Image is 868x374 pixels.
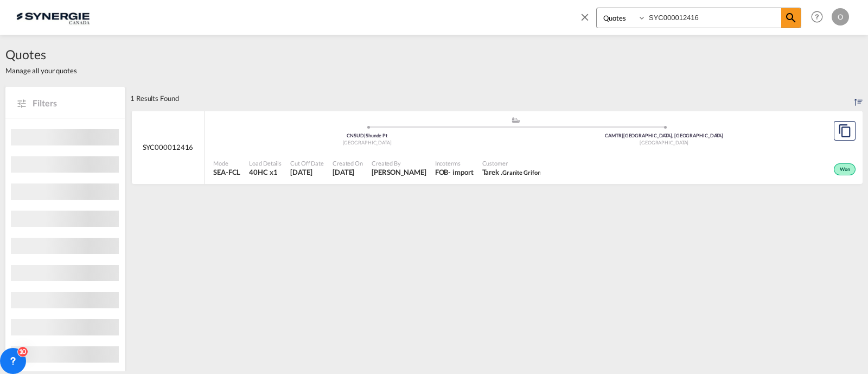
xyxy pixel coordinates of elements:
[16,5,90,29] img: 1f56c880d42311ef80fc7dca854c8e59.png
[213,167,240,177] span: SEA-FCL
[132,111,863,185] div: SYC000012416 assets/icons/custom/ship-fill.svgassets/icons/custom/roll-o-plane.svgOriginShunde Pt...
[646,8,781,27] input: Enter Quotation Number
[838,124,851,137] md-icon: assets/icons/custom/copyQuote.svg
[854,86,863,110] div: Sort by: Created On
[130,86,179,110] div: 1 Results Found
[502,169,541,176] span: Granite Grifon
[808,8,826,26] span: Help
[579,8,596,34] span: icon-close
[333,159,363,167] span: Created On
[840,166,853,174] span: Won
[784,11,797,24] md-icon: icon-magnify
[213,159,240,167] span: Mode
[33,97,114,109] span: Filters
[622,132,623,138] span: |
[343,140,392,145] span: [GEOGRAPHIC_DATA]
[435,159,474,167] span: Incoterms
[372,159,426,167] span: Created By
[482,167,541,177] span: Tarek . Granite Grifon
[249,159,282,167] span: Load Details
[448,167,473,177] div: - import
[435,167,449,177] div: FOB
[290,167,324,177] span: 13 Jun 2025
[605,132,723,138] span: CAMTR [GEOGRAPHIC_DATA], [GEOGRAPHIC_DATA]
[482,159,541,167] span: Customer
[333,167,363,177] span: 13 Jun 2025
[5,46,77,63] span: Quotes
[364,132,366,138] span: |
[781,8,801,28] span: icon-magnify
[579,11,591,23] md-icon: icon-close
[347,132,387,138] span: CNSUD Shunde Pt
[832,8,849,26] div: O
[640,140,688,145] span: [GEOGRAPHIC_DATA]
[834,121,856,141] button: Copy Quote
[435,167,474,177] div: FOB import
[834,163,856,175] div: Won
[290,159,324,167] span: Cut Off Date
[808,8,832,27] div: Help
[372,167,426,177] span: Adriana Groposila
[509,117,522,123] md-icon: assets/icons/custom/ship-fill.svg
[249,167,282,177] span: 40HC x 1
[143,142,194,152] span: SYC000012416
[5,66,77,75] span: Manage all your quotes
